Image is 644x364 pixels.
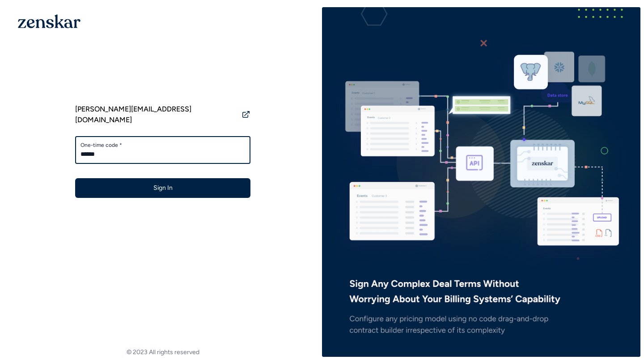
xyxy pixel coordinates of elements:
button: Sign In [75,178,250,198]
img: 1OGAJ2xQqyY4LXKgY66KYq0eOWRCkrZdAb3gUhuVAqdWPZE9SRJmCz+oDMSn4zDLXe31Ii730ItAGKgCKgCCgCikA4Av8PJUP... [18,14,80,28]
span: [PERSON_NAME][EMAIL_ADDRESS][DOMAIN_NAME] [75,104,238,125]
footer: © 2023 All rights reserved [4,348,322,357]
label: One-time code * [80,141,245,149]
